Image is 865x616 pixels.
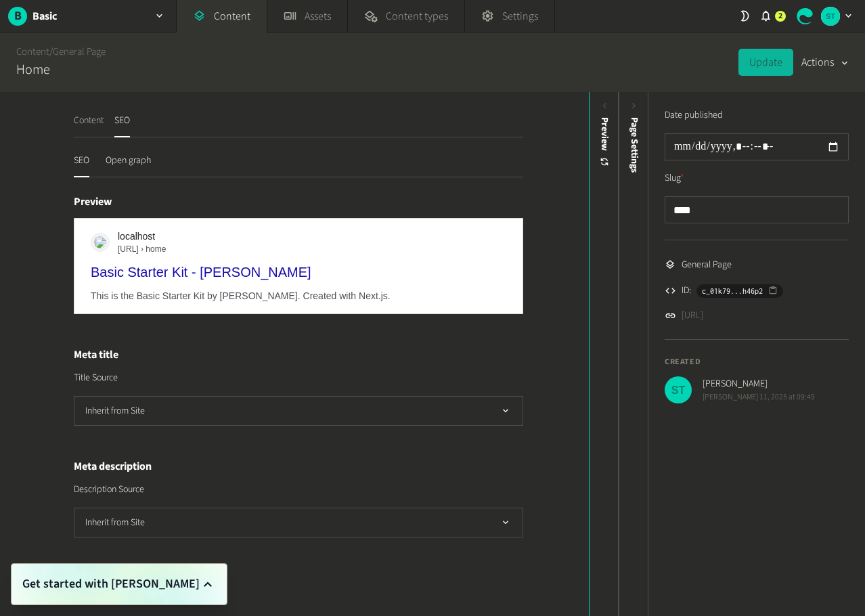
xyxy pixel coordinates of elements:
span: [URL] › home [118,243,166,255]
button: Open graph [106,154,151,177]
a: [URL] [682,309,703,323]
button: Get started with [PERSON_NAME] [22,575,216,594]
span: 2 [778,10,782,22]
span: Get started with [PERSON_NAME] [22,575,200,594]
label: Title Source [74,371,118,384]
div: This is the Basic Starter Kit by [PERSON_NAME]. Created with Next.js. [91,289,506,303]
button: c_01k79...h46p2 [696,284,783,298]
h4: Meta title [74,347,523,363]
span: Settings [502,8,538,24]
img: Stefano Travaini [665,376,692,403]
a: localhost[URL] › homeBasic Starter Kit - [PERSON_NAME] [91,229,506,281]
div: Basic Starter Kit - [PERSON_NAME] [91,263,506,281]
label: Date published [665,108,723,123]
button: SEO [74,154,89,177]
span: B [8,7,27,25]
span: [PERSON_NAME] 11, 2025 at 09:49 [703,391,815,403]
label: Slug [665,171,684,185]
span: Content types [386,8,448,24]
button: Inherit from Site [74,396,523,426]
label: Description Source [74,483,144,496]
button: Inherit from Site [74,508,523,537]
button: Update [738,49,793,76]
span: [PERSON_NAME] [703,377,815,391]
a: Content [16,45,49,59]
button: Actions [801,49,849,76]
img: null [94,236,106,248]
h4: Meta description [74,458,523,475]
h4: Robots [74,570,523,586]
span: localhost [118,229,166,243]
a: General Page [53,45,106,59]
span: c_01k79...h46p2 [702,285,763,297]
span: Page Settings [627,117,642,173]
div: Preview [598,117,612,168]
h2: Basic [32,8,57,24]
span: / [49,45,53,59]
h2: Home [16,60,50,80]
h4: Preview [74,194,523,210]
h4: Created [665,356,849,368]
button: Content [74,114,104,137]
img: Stefano Travaini [821,7,840,26]
span: General Page [682,258,732,272]
span: ID: [682,284,691,298]
button: SEO [114,114,130,137]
